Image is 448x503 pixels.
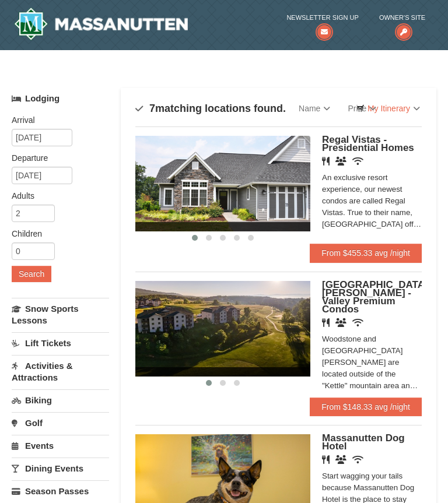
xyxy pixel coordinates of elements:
[379,12,425,36] a: Owner's Site
[322,432,405,452] span: Massanutten Dog Hotel
[12,435,109,456] a: Events
[14,8,188,40] img: Massanutten Resort Logo
[335,318,346,327] i: Banquet Facilities
[322,157,330,166] i: Restaurant
[322,333,422,392] div: Woodstone and [GEOGRAPHIC_DATA][PERSON_NAME] are located outside of the "Kettle" mountain area an...
[12,228,100,240] label: Children
[12,355,109,388] a: Activities & Attractions
[286,12,358,23] span: Newsletter Sign Up
[322,172,422,230] div: An exclusive resort experience, our newest condos are called Regal Vistas. True to their name, [G...
[322,279,428,315] span: [GEOGRAPHIC_DATA][PERSON_NAME] - Valley Premium Condos
[14,8,188,40] a: Massanutten Resort
[12,190,100,202] label: Adults
[335,455,346,464] i: Banquet Facilities
[12,298,109,331] a: Snow Sports Lessons
[12,114,100,126] label: Arrival
[12,389,109,411] a: Biking
[12,458,109,479] a: Dining Events
[12,412,109,434] a: Golf
[352,157,363,166] i: Wireless Internet (free)
[290,97,339,120] a: Name
[322,134,414,153] span: Regal Vistas - Presidential Homes
[286,12,358,36] a: Newsletter Sign Up
[12,152,100,164] label: Departure
[352,318,363,327] i: Wireless Internet (free)
[310,398,422,416] a: From $148.33 avg /night
[322,455,330,464] i: Restaurant
[12,266,51,282] button: Search
[12,332,109,354] a: Lift Tickets
[12,480,109,502] a: Season Passes
[379,12,425,23] span: Owner's Site
[335,157,346,166] i: Banquet Facilities
[12,88,109,109] a: Lodging
[339,97,385,120] a: Price
[352,455,363,464] i: Wireless Internet (free)
[349,100,428,117] a: My Itinerary
[310,244,422,262] a: From $455.33 avg /night
[322,318,330,327] i: Restaurant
